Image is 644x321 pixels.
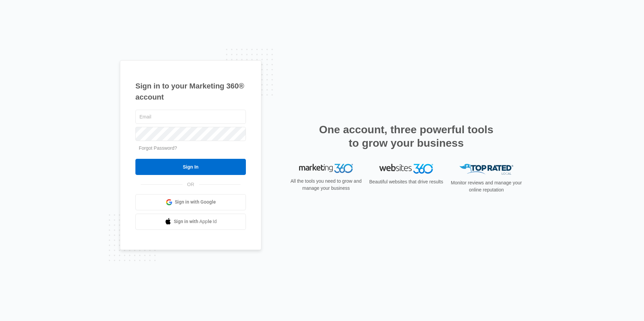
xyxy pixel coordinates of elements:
[288,178,364,192] p: All the tools you need to grow and manage your business
[183,181,199,188] span: OR
[135,80,246,103] h1: Sign in to your Marketing 360® account
[459,164,513,175] img: Top Rated Local
[174,218,217,225] span: Sign in with Apple Id
[299,164,353,173] img: Marketing 360
[139,145,177,151] a: Forgot Password?
[175,199,216,206] span: Sign in with Google
[368,178,444,185] p: Beautiful websites that drive results
[317,123,495,150] h2: One account, three powerful tools to grow your business
[379,164,433,174] img: Websites 360
[135,194,246,210] a: Sign in with Google
[135,159,246,175] input: Sign In
[135,110,246,124] input: Email
[449,179,524,193] p: Monitor reviews and manage your online reputation
[135,214,246,230] a: Sign in with Apple Id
